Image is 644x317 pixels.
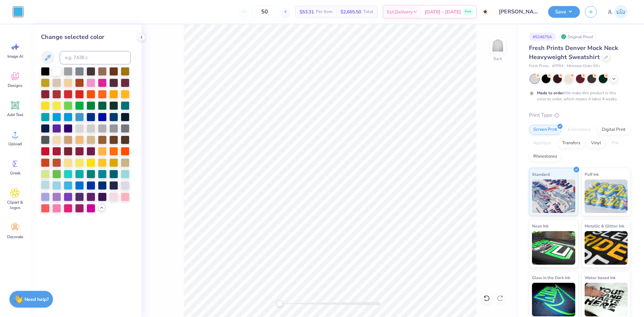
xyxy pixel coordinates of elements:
div: Screen Print [529,125,561,135]
div: # 524675A [529,33,556,41]
span: Designs [8,83,22,88]
img: Back [491,39,504,52]
img: Jairo Laqui [614,5,628,18]
div: We make this product in this color to order, which means it takes 4 weeks. [537,90,620,102]
input: e.g. 7428 c [60,51,131,64]
span: Glow in the Dark Ink [532,274,570,281]
span: Est. Delivery [387,8,413,15]
span: Puff Ink [585,171,599,178]
img: Metallic & Glitter Ink [585,231,628,265]
div: Rhinestones [529,152,561,162]
span: Water based Ink [585,274,615,281]
img: Glow in the Dark Ink [532,283,575,316]
span: Minimum Order: 50 + [567,63,600,69]
span: Free [465,9,471,14]
span: Fresh Prints [529,63,549,69]
input: Untitled Design [494,5,543,18]
div: Transfers [558,138,585,148]
strong: Made to order: [537,90,565,96]
button: Save [548,6,580,18]
span: Standard [532,171,550,178]
strong: Need help? [24,296,49,303]
span: Clipart & logos [4,200,26,210]
span: Neon Ink [532,222,548,229]
span: Image AI [7,54,23,59]
img: Standard [532,179,575,213]
span: Decorate [7,234,23,240]
a: JL [605,5,631,18]
span: Total [363,8,373,15]
div: Back [493,56,502,62]
div: Accessibility label [276,300,283,307]
div: Embroidery [563,125,595,135]
span: Metallic & Glitter Ink [585,222,624,229]
span: JL [608,8,612,16]
span: Add Text [7,112,23,117]
div: Digital Print [597,125,630,135]
span: Per Item [316,8,332,15]
div: Foil [607,138,623,148]
img: Neon Ink [532,231,575,265]
span: Greek [10,170,20,176]
div: Vinyl [587,138,605,148]
span: Upload [8,141,22,147]
span: Fresh Prints Denver Mock Neck Heavyweight Sweatshirt [529,44,618,61]
img: Puff Ink [585,179,628,213]
span: # FP94 [552,63,563,69]
div: Change selected color [41,33,131,42]
span: $53.31 [300,8,314,15]
div: Print Type [529,111,631,119]
span: $2,665.50 [340,8,361,15]
img: Water based Ink [585,283,628,316]
input: – – [252,6,278,18]
span: [DATE] - [DATE] [425,8,461,15]
div: Original Proof [559,33,597,41]
div: Applique [529,138,556,148]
